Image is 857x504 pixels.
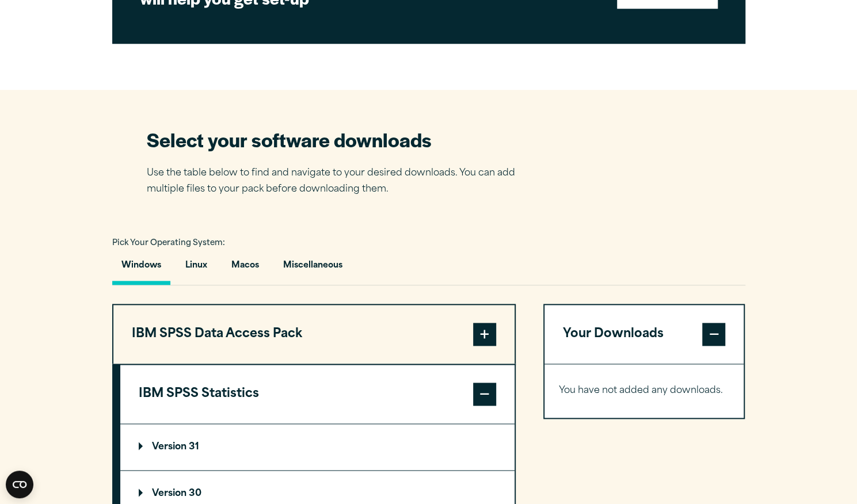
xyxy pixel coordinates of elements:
[139,489,201,498] p: Version 30
[139,442,199,452] p: Version 31
[559,383,730,399] p: You have not added any downloads.
[222,252,268,285] button: Macos
[544,305,744,364] button: Your Downloads
[544,364,744,418] div: Your Downloads
[120,365,515,423] button: IBM SPSS Statistics
[147,165,532,198] p: Use the table below to find and navigate to your desired downloads. You can add multiple files to...
[112,239,225,247] span: Pick Your Operating System:
[113,305,515,364] button: IBM SPSS Data Access Pack
[112,252,170,285] button: Windows
[120,424,515,470] summary: Version 31
[6,471,33,498] button: Open CMP widget
[176,252,216,285] button: Linux
[147,127,532,152] h2: Select your software downloads
[274,252,352,285] button: Miscellaneous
